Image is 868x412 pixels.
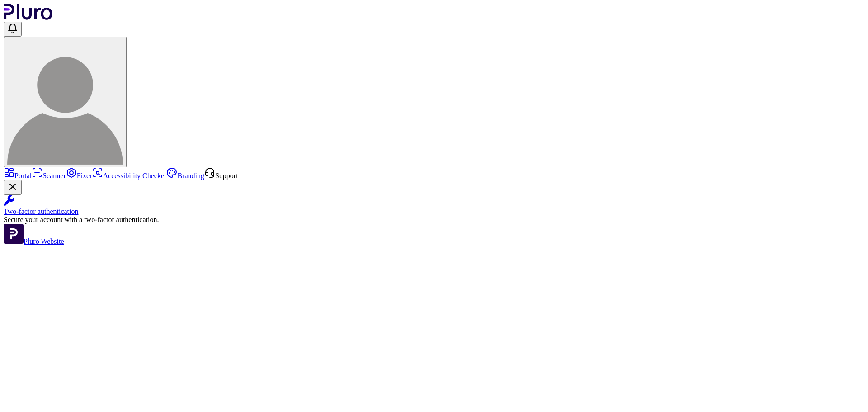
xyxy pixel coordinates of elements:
[4,216,864,224] div: Secure your account with a two-factor authentication.
[4,167,864,246] aside: Sidebar menu
[32,172,66,180] a: Scanner
[4,180,22,195] button: Close Two-factor authentication notification
[66,172,92,180] a: Fixer
[204,172,238,180] a: Open Support screen
[166,172,204,180] a: Branding
[4,195,864,216] a: Two-factor authentication
[92,172,167,180] a: Accessibility Checker
[4,37,127,167] button: User avatar
[7,49,123,165] img: User avatar
[4,14,53,21] a: Logo
[4,22,22,37] button: Open notifications, you have undefined new notifications
[4,172,32,180] a: Portal
[4,237,64,245] a: Open Pluro Website
[4,208,864,216] div: Two-factor authentication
